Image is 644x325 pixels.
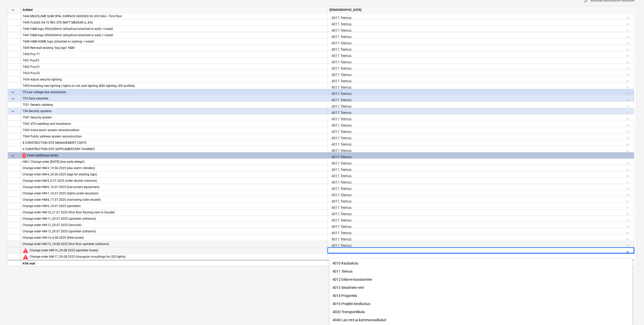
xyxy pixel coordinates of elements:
[23,70,325,76] div: 7453 Pos E2
[23,254,29,260] span: Eelarverea jaoks pole raamatupidamiskontot valitud. Eelarverida ei saa kuludokumendiga ühendada.
[23,76,325,83] div: 7454 Adjust security lighting
[23,190,325,197] div: Change order HM-7_16.07.2025 (lights under escalator)
[23,45,325,51] div: 7449 Reinstall existing "big logo" H&M
[329,300,632,308] div: 4016 Projekti kindlustus
[329,316,632,324] div: 4040 Lao rent ja kommunaalkulud
[27,152,325,159] div: Client additional works
[23,222,325,228] div: Change order HM-12_29.07.2025 (fancoils)
[23,228,325,235] div: Change order HM-13_30.07.2025 (sprinkler collisions)
[23,235,325,241] div: Change order HM-14_4.08.2025 (filter boxes)
[23,57,325,64] div: 7451 PosT2
[327,7,634,13] div: [DEMOGRAPHIC_DATA]
[20,260,327,266] div: Kõik read
[23,64,325,70] div: 7452 Pos E1
[23,197,325,203] div: Change order HM-8_17.07.2025 (narrowing roller shutter)
[23,153,26,158] span: 2
[23,121,325,127] div: 7542 ATS cabelling and installation
[23,108,325,114] div: 754 Security systems
[23,178,325,184] div: Change order HM-5_9.07.2025 (roller shutter columns)
[329,283,632,292] div: 4013 Seadmete rent
[329,292,632,300] div: 4014 Prügivedu
[23,38,325,45] div: 7448 H&M HOME logo (attached to cealing) + install
[23,159,325,165] div: HM-1 Change order_16.06.2025 (low walls design)
[23,133,325,140] div: 7544 Public address system reconstruction
[23,102,325,108] div: 7531 Generic cableing
[23,140,325,146] div: 8 CONSTRUCTION SITE MANAGEMENT COSTS
[23,51,325,57] div: 7450 Pos T1
[10,108,16,114] span: keyboard_arrow_down
[329,267,632,275] div: 4011 Teenus
[23,114,325,121] div: 7541 Security system
[23,171,325,178] div: Change order HM-4_30.06.2025 (legs for existing sign)
[329,259,632,267] div: 4010 Kaubakulu
[23,241,325,247] div: Change order HM-15_18.08.2025 (first floor sprinkler collisions)
[23,95,325,102] div: 753 Data networks
[23,209,325,216] div: Change order HM-10_21.07.2025 (first floor flooring next to facade)
[23,165,325,171] div: Change order HM-3_19.06.2025 (day alarm cilinders)
[20,7,327,13] div: Artikkel
[329,308,632,316] div: 4020 Transpordikulu
[23,146,325,152] div: 9 CONSTRUCTION SITE SUPPLEMENTARY CHARGES
[329,275,632,283] div: 4012 Eelarve koostamine
[30,254,325,260] div: Change order HM-17_29.08.2025 (triangular mouldings for LED lights)
[23,203,325,209] div: Change order HM-9_18.07.2025 (sprinkler)
[23,13,325,19] div: 7444 MULTILUME SLIM OPAL SURFACE 600X600 HL 830 DALI - First floor
[23,127,325,133] div: 7543 Voice alarm system reconstrucktion
[23,247,29,253] span: Eelarverea jaoks pole raamatupidamiskontot valitud. Eelarverida ei saa kuludokumendiga ühendada.
[10,89,16,95] span: keyboard_arrow_down
[23,89,325,95] div: 75 Low voltage and automation
[23,26,325,32] div: 7446 H&M logo 450x300mm (shopfront-attached to wall) + install
[30,247,325,254] div: Change order HM-16_29.08.2025 (sprinkler hoses)
[23,83,325,89] div: 7455 Installing new lighting ( lights on rail, wall lighting, BOH lighting, LED profiles)
[10,96,16,102] span: keyboard_arrow_down
[23,32,325,38] div: 7447 H&M logo 900x600mm (shopfront-attached to wall) + install
[10,153,16,159] span: keyboard_arrow_down
[10,7,16,13] span: keyboard_arrow_down
[23,19,325,26] div: 7445 PLEIAD G4 70 REC STD MATT MEDIUM LL 830
[23,184,325,190] div: Change order HM-6_10.07.2025 (low-current equipment)
[23,216,325,222] div: Change order HM-11_29.07.2025 (sprinkler collisions)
